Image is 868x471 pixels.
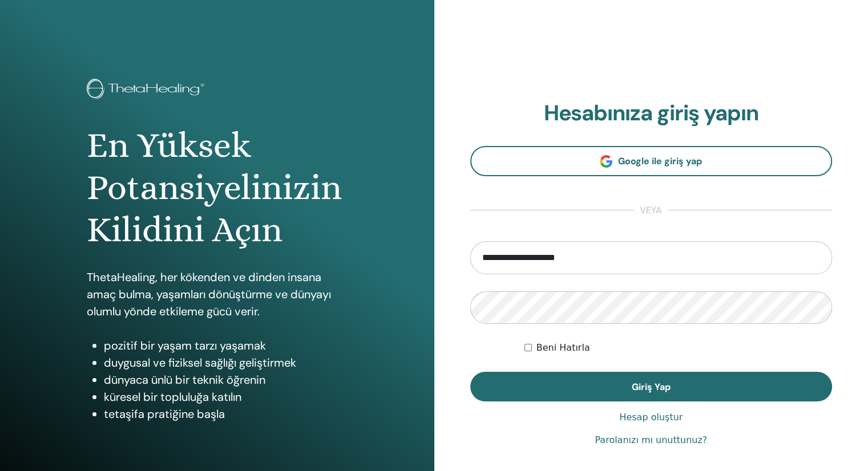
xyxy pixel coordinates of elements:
[632,381,671,393] span: Giriş Yap
[87,269,348,320] p: ThetaHealing, her kökenden ve dinden insana amaç bulma, yaşamları dönüştürme ve dünyayı olumlu yö...
[470,146,833,176] a: Google ile giriş yap
[470,372,833,401] button: Giriş Yap
[104,354,348,371] li: duygusal ve fiziksel sağlığı geliştirmek
[104,337,348,354] li: pozitif bir yaşam tarzı yaşamak
[536,341,590,355] label: Beni Hatırla
[87,124,348,251] h1: En Yüksek Potansiyelinizin Kilidini Açın
[524,341,832,355] div: Keep me authenticated indefinitely or until I manually logout
[619,411,683,424] a: Hesap oluştur
[634,204,668,217] span: veya
[104,371,348,388] li: dünyaca ünlü bir teknik öğrenin
[618,155,702,167] span: Google ile giriş yap
[104,388,348,405] li: küresel bir topluluğa katılın
[595,433,707,447] a: Parolanızı mı unuttunuz?
[104,405,348,423] li: tetaşifa pratiğine başla
[470,100,833,127] h2: Hesabınıza giriş yapın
